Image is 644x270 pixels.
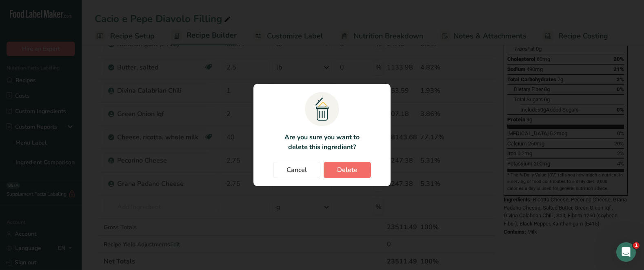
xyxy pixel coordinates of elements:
[324,162,371,178] button: Delete
[273,162,320,178] button: Cancel
[616,242,636,262] iframe: Intercom live chat
[337,165,358,175] span: Delete
[286,165,307,175] span: Cancel
[280,132,364,152] p: Are you sure you want to delete this ingredient?
[633,242,640,249] span: 1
